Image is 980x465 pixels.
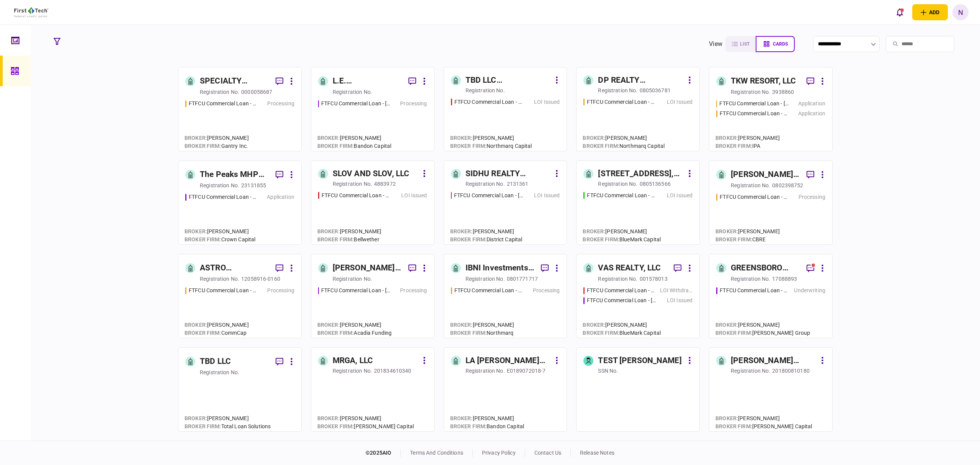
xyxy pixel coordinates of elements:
[200,262,269,274] div: ASTRO PROPERTIES LLC
[185,236,221,242] span: broker firm :
[450,330,487,336] span: broker firm :
[583,135,605,141] span: Broker :
[715,414,812,422] div: [PERSON_NAME]
[189,100,258,108] div: FTFCU Commercial Loan - 1151-B Hospital Way Pocatello
[715,134,780,142] div: [PERSON_NAME]
[583,321,661,329] div: [PERSON_NAME]
[321,100,390,108] div: FTFCU Commercial Loan - 25590 Avenue Stafford
[267,287,294,295] div: Processing
[200,182,239,189] div: registration no.
[715,415,738,421] span: Broker :
[450,236,487,242] span: broker firm :
[200,169,269,181] div: The Peaks MHP LLC
[709,254,833,338] a: GREENSBORO ESTATES LLCregistration no.17088893FTFCU Commercial Loan - 1770 Allens Circle Greensbo...
[952,4,969,20] button: N
[772,88,794,96] div: 3938860
[185,329,249,337] div: CommCap
[798,100,825,108] div: Application
[185,236,255,244] div: Crown Capital
[709,39,722,49] div: view
[317,236,354,242] span: broker firm :
[450,322,473,328] span: Broker :
[317,143,354,149] span: broker firm :
[731,355,817,367] div: [PERSON_NAME] COMMONS INVESTMENTS, LLC
[731,182,770,189] div: registration no.
[798,110,825,118] div: Application
[773,41,788,47] span: cards
[450,135,473,141] span: Broker :
[317,415,340,421] span: Broker :
[465,262,535,274] div: IBNI Investments, LLC
[912,4,948,20] button: open adding identity options
[715,330,752,336] span: broker firm :
[715,228,738,234] span: Broker :
[534,450,561,456] a: contact us
[317,142,391,150] div: Bandon Capital
[576,347,700,432] a: TEST [PERSON_NAME]SSN no.
[709,160,833,245] a: [PERSON_NAME] & [PERSON_NAME] PROPERTY HOLDINGS, LLCregistration no.0802398752FTFCU Commercial Lo...
[178,67,302,151] a: SPECIALTY PROPERTIES LLCregistration no.0000058687FTFCU Commercial Loan - 1151-B Hospital Way Poc...
[667,98,693,106] div: LOI Issued
[772,182,803,189] div: 0802398752
[333,355,373,367] div: MRGA, LLC
[583,143,619,149] span: broker firm :
[241,275,280,283] div: 12058916-0160
[731,367,770,375] div: registration no.
[450,142,532,150] div: Northmarq Capital
[583,330,619,336] span: broker firm :
[720,287,789,295] div: FTFCU Commercial Loan - 1770 Allens Circle Greensboro GA
[185,228,255,236] div: [PERSON_NAME]
[317,414,414,422] div: [PERSON_NAME]
[200,275,239,283] div: registration no.
[311,160,434,245] a: SLOV AND SLOV, LLCregistration no.4883972FTFCU Commercial Loan - 1639 Alameda Ave Lakewood OHLOI ...
[178,347,302,432] a: TBD LLCregistration no.Broker:[PERSON_NAME]broker firm:Total Loan Solutions
[366,449,401,457] div: © 2025 AIO
[598,87,637,94] div: registration no.
[725,36,756,52] button: list
[311,254,434,338] a: [PERSON_NAME] Regency Partners LLCregistration no.FTFCU Commercial Loan - 6 Dunbar Rd Monticello ...
[267,193,294,201] div: Application
[598,355,681,367] div: TEST [PERSON_NAME]
[185,322,207,328] span: Broker :
[740,41,750,47] span: list
[317,330,354,336] span: broker firm :
[185,414,271,422] div: [PERSON_NAME]
[317,236,382,244] div: Bellwether
[465,355,551,367] div: LA [PERSON_NAME] LLC.
[576,254,700,338] a: VAS REALTY, LLCregistration no.001578013FTFCU Commercial Loan - 1882 New Scotland RoadLOI Withdra...
[720,110,789,118] div: FTFCU Commercial Loan - 2410 Charleston Highway
[598,74,684,87] div: DP REALTY INVESTMENT, LLC
[333,367,372,375] div: registration no.
[333,75,402,87] div: L.E. [PERSON_NAME] Properties Inc.
[534,98,560,106] div: LOI Issued
[444,347,567,432] a: LA [PERSON_NAME] LLC.registration no.E0189072018-7Broker:[PERSON_NAME]broker firm:Bandon Capital
[576,67,700,151] a: DP REALTY INVESTMENT, LLCregistration no.0805036781FTFCU Commercial Loan - 566 W Farm to Market 1...
[444,67,567,151] a: TBD LLC ([GEOGRAPHIC_DATA])registration no.FTFCU Commercial Loan - 3105 Clairpoint CourtLOI Issue...
[189,287,258,295] div: FTFCU Commercial Loan - 1650 S Carbon Ave Price UT
[533,287,560,295] div: Processing
[374,180,396,188] div: 4883972
[772,367,810,375] div: 201800810180
[583,322,605,328] span: Broker :
[444,160,567,245] a: SIDHU REALTY CAPITAL, LLCregistration no.2131361FTFCU Commercial Loan - 1569 Main Street MarionLO...
[715,143,752,149] span: broker firm :
[587,192,656,200] div: FTFCU Commercial Loan - 503 E 6th Street Del Rio
[715,135,738,141] span: Broker :
[400,100,427,108] div: Processing
[715,228,780,236] div: [PERSON_NAME]
[185,321,249,329] div: [PERSON_NAME]
[317,228,340,234] span: Broker :
[400,287,427,295] div: Processing
[465,168,551,180] div: SIDHU REALTY CAPITAL, LLC
[731,75,796,87] div: TKW RESORT, LLC
[450,134,532,142] div: [PERSON_NAME]
[333,180,372,188] div: registration no.
[333,168,409,180] div: SLOV AND SLOV, LLC
[731,169,800,181] div: [PERSON_NAME] & [PERSON_NAME] PROPERTY HOLDINGS, LLC
[715,329,810,337] div: [PERSON_NAME] Group
[200,88,239,96] div: registration no.
[178,160,302,245] a: The Peaks MHP LLCregistration no.23131855FTFCU Commercial Loan - 6110 N US Hwy 89 Flagstaff AZApp...
[450,423,487,429] span: broker firm :
[794,287,825,295] div: Underwriting
[317,321,392,329] div: [PERSON_NAME]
